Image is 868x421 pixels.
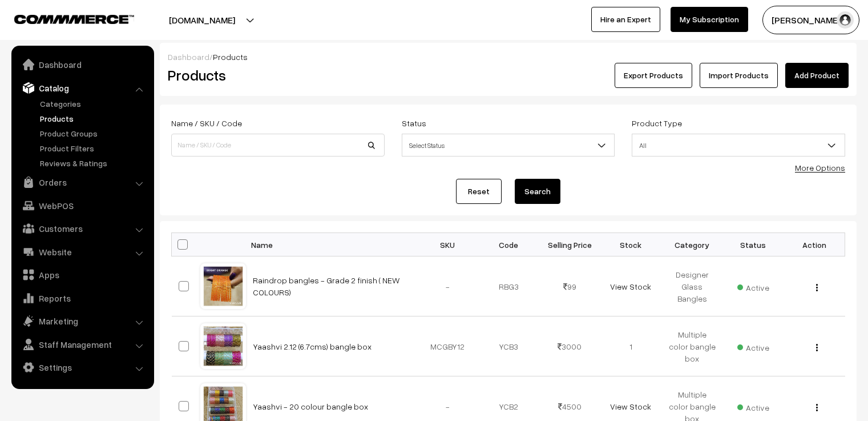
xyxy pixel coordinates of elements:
[37,113,150,125] a: Products
[785,63,849,88] a: Add Product
[168,52,209,62] a: Dashboard
[661,233,722,256] th: Category
[14,218,150,239] a: Customers
[14,311,150,331] a: Marketing
[37,98,150,110] a: Categories
[539,316,600,376] td: 3000
[37,142,150,154] a: Product Filters
[14,357,150,378] a: Settings
[816,344,818,351] img: Menu
[762,6,859,34] button: [PERSON_NAME] C
[837,11,854,29] img: user
[14,54,150,75] a: Dashboard
[14,172,150,193] a: Orders
[14,195,150,216] a: WebPOS
[14,78,150,98] a: Catalog
[417,256,478,316] td: -
[253,275,399,297] a: Raindrop bangles - Grade 2 finish ( NEW COLOURS)
[671,7,748,32] a: My Subscription
[722,233,784,256] th: Status
[539,233,600,256] th: Selling Price
[661,316,722,376] td: Multiple color bangle box
[515,179,560,204] button: Search
[591,7,660,32] a: Hire an Expert
[615,63,692,88] button: Export Products
[632,135,845,155] span: All
[737,339,769,354] span: Active
[37,157,150,169] a: Reviews & Ratings
[478,256,539,316] td: RBG3
[661,256,722,316] td: Designer Glass Bangles
[600,233,661,256] th: Stock
[168,51,849,63] div: /
[14,264,150,285] a: Apps
[816,284,818,291] img: Menu
[737,399,769,414] span: Active
[14,242,150,262] a: Website
[737,279,769,294] span: Active
[14,11,114,25] a: COMMMERCE
[213,52,248,62] span: Products
[632,117,682,129] label: Product Type
[417,316,478,376] td: MCGBY12
[129,6,275,34] button: [DOMAIN_NAME]
[600,316,661,376] td: 1
[784,233,845,256] th: Action
[14,15,134,23] img: COMMMERCE
[610,282,651,291] a: View Stock
[171,134,385,157] input: Name / SKU / Code
[632,134,845,157] span: All
[417,233,478,256] th: SKU
[253,402,368,411] a: Yaashvi - 20 colour bangle box
[171,117,242,129] label: Name / SKU / Code
[168,66,383,84] h2: Products
[478,316,539,376] td: YCB3
[456,179,502,204] a: Reset
[246,233,417,256] th: Name
[402,117,426,129] label: Status
[14,334,150,355] a: Staff Management
[539,256,600,316] td: 99
[700,63,778,88] a: Import Products
[610,402,651,411] a: View Stock
[14,288,150,308] a: Reports
[478,233,539,256] th: Code
[253,342,372,351] a: Yaashvi 2.12 (6.7cms) bangle box
[402,134,615,157] span: Select Status
[402,135,615,155] span: Select Status
[795,163,845,173] a: More Options
[816,404,818,411] img: Menu
[37,127,150,139] a: Product Groups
